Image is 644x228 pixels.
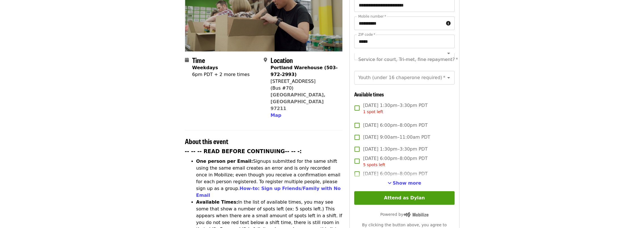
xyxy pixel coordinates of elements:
[192,71,250,78] div: 6pm PDT + 2 more times
[271,85,338,92] div: (Bus #70)
[271,92,326,111] a: [GEOGRAPHIC_DATA], [GEOGRAPHIC_DATA] 97211
[185,57,189,63] i: calendar icon
[354,90,384,98] span: Available times
[388,180,421,187] button: See more timeslots
[271,112,281,119] button: Map
[196,158,343,199] li: Signups submitted for the same shift using the same email creates an error and is only recorded o...
[192,55,205,65] span: Time
[445,74,453,82] button: Open
[363,109,383,114] span: 1 spot left
[363,155,427,168] span: [DATE] 6:00pm–8:00pm PDT
[185,148,302,154] strong: -- -- -- READ BEFORE CONTINUING-- -- -:
[271,55,293,65] span: Location
[192,65,218,70] strong: Weekdays
[354,16,444,30] input: Mobile number
[363,102,427,115] span: [DATE] 1:30pm–3:30pm PDT
[185,136,228,146] span: About this event
[363,162,385,167] span: 5 spots left
[403,212,428,217] img: Powered by Mobilize
[358,15,386,18] label: Mobile number
[445,49,453,57] button: Open
[354,191,454,205] button: Attend as Dylan
[271,113,281,118] span: Map
[363,170,427,177] span: [DATE] 6:00pm–8:00pm PDT
[358,33,375,36] label: ZIP code
[264,57,267,63] i: map-marker-alt icon
[363,134,430,141] span: [DATE] 9:00am–11:00am PDT
[363,146,427,153] span: [DATE] 1:30pm–3:30pm PDT
[363,122,427,129] span: [DATE] 6:00pm–8:00pm PDT
[271,65,338,77] strong: Portland Warehouse (503-972-2993)
[196,199,238,205] strong: Available Times:
[271,78,338,85] div: [STREET_ADDRESS]
[393,180,421,186] span: Show more
[196,186,341,198] a: How-to: Sign up Friends/Family with No Email
[196,159,253,164] strong: One person per Email:
[446,21,451,26] i: circle-info icon
[354,35,454,48] input: ZIP code
[380,212,428,217] span: Powered by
